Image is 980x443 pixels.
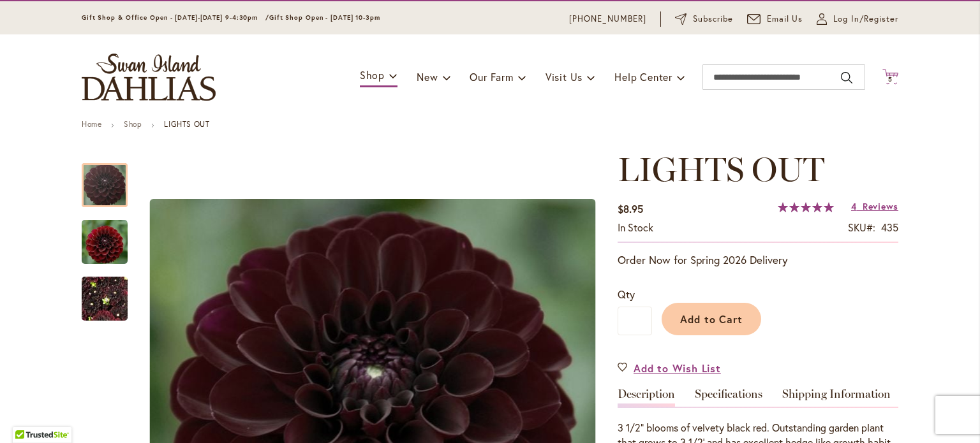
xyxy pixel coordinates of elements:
span: Shop [360,68,385,82]
div: Availability [618,221,653,235]
a: Shop [124,119,142,129]
span: Qty [618,287,635,301]
div: LIGHTS OUT [82,207,140,264]
span: Subscribe [693,13,733,25]
a: Add to Wish List [618,361,721,375]
a: Shipping Information [782,388,891,407]
div: LIGHTS OUT [82,150,140,207]
span: Email Us [767,13,803,25]
span: 5 [888,75,893,84]
span: New [417,70,438,84]
button: Add to Cart [662,303,761,335]
a: Specifications [695,388,762,407]
button: 5 [882,69,898,86]
a: [PHONE_NUMBER] [569,13,646,25]
span: Add to Cart [680,312,743,326]
span: Log In/Register [833,13,898,25]
a: 4 Reviews [851,200,898,212]
div: 435 [881,221,898,235]
div: 100% [778,202,834,212]
strong: LIGHTS OUT [164,119,209,129]
div: LIGHTS OUT [82,264,128,321]
iframe: Launch Accessibility Center [10,398,45,433]
span: LIGHTS OUT [618,149,824,189]
a: Email Us [747,13,803,25]
span: Reviews [863,200,898,212]
span: $8.95 [618,202,643,215]
a: Home [82,119,101,129]
span: 4 [851,200,857,212]
span: Add to Wish List [634,361,721,375]
strong: SKU [848,221,875,234]
a: store logo [82,54,216,101]
img: LIGHTS OUT [82,268,128,330]
span: Help Center [614,70,672,84]
img: LIGHTS OUT [82,218,128,265]
p: Order Now for Spring 2026 Delivery [618,252,898,268]
span: Gift Shop Open - [DATE] 10-3pm [269,13,380,22]
a: Log In/Register [817,13,898,25]
a: Subscribe [675,13,733,25]
span: Visit Us [546,70,583,84]
span: Our Farm [470,70,513,84]
span: Gift Shop & Office Open - [DATE]-[DATE] 9-4:30pm / [82,13,269,22]
a: Description [618,388,675,407]
span: In stock [618,221,653,234]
